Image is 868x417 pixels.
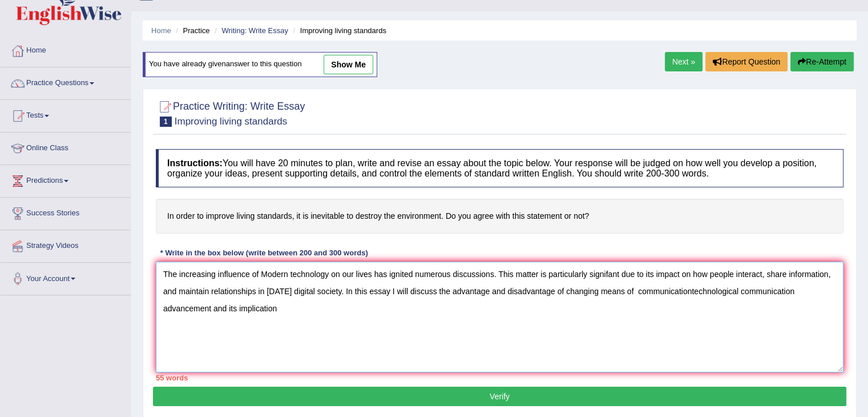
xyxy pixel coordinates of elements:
[790,52,854,71] button: Re-Attempt
[665,52,703,71] a: Next »
[167,158,223,168] b: Instructions:
[324,55,373,74] a: show me
[156,199,843,234] h4: In order to improve living standards, it is inevitable to destroy the environment. Do you agree w...
[290,25,386,36] li: Improving living standards
[1,230,131,259] a: Strategy Videos
[1,263,131,291] a: Your Account
[1,165,131,194] a: Predictions
[173,25,209,36] li: Practice
[1,35,131,63] a: Home
[156,372,843,383] div: 55 words
[156,98,305,127] h2: Practice Writing: Write Essay
[160,117,172,127] span: 1
[175,116,287,127] small: Improving living standards
[153,387,846,406] button: Verify
[151,26,171,35] a: Home
[1,100,131,129] a: Tests
[156,149,843,187] h4: You will have 20 minutes to plan, write and revise an essay about the topic below. Your response ...
[221,26,288,35] a: Writing: Write Essay
[1,198,131,226] a: Success Stories
[1,67,131,96] a: Practice Questions
[705,52,788,71] button: Report Question
[156,248,372,259] div: * Write in the box below (write between 200 and 300 words)
[1,133,131,161] a: Online Class
[143,52,377,77] div: You have already given answer to this question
